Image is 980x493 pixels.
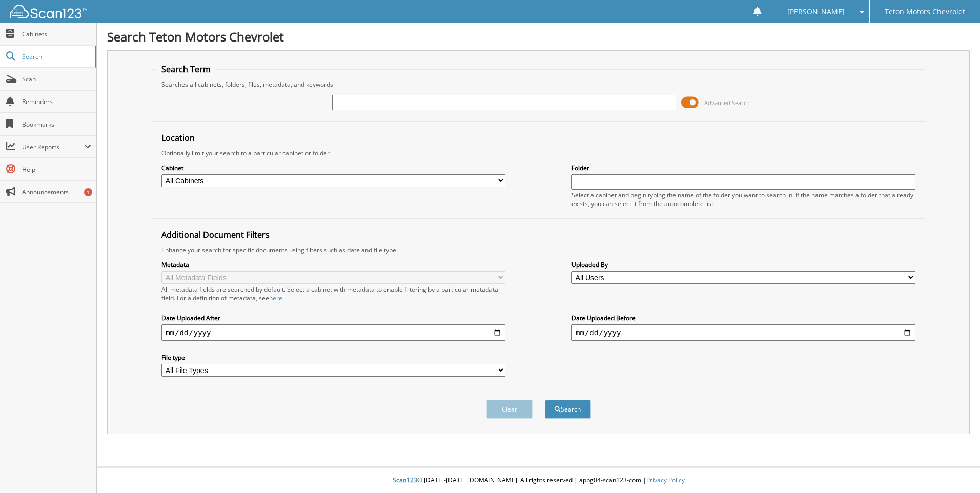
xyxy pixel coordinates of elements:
span: Teton Motors Chevrolet [885,9,965,15]
span: Bookmarks [22,120,91,129]
label: Date Uploaded Before [571,314,915,322]
input: start [161,324,505,341]
label: Metadata [161,260,505,269]
span: Help [22,165,91,174]
span: Announcements [22,188,91,196]
div: © [DATE]-[DATE] [DOMAIN_NAME]. All rights reserved | appg04-scan123-com | [97,468,980,493]
h1: Search Teton Motors Chevrolet [107,28,970,45]
button: Search [545,400,591,419]
span: Reminders [22,97,91,106]
span: Search [22,52,90,61]
div: Optionally limit your search to a particular cabinet or folder [156,149,921,157]
legend: Search Term [156,64,216,75]
a: Privacy Policy [646,476,685,484]
span: Scan123 [393,476,417,484]
legend: Location [156,132,200,143]
span: User Reports [22,142,84,151]
div: Select a cabinet and begin typing the name of the folder you want to search in. If the name match... [571,191,915,208]
button: Clear [486,400,533,419]
span: [PERSON_NAME] [787,9,845,15]
div: Searches all cabinets, folders, files, metadata, and keywords [156,80,921,89]
input: end [571,324,915,341]
a: here [269,294,282,302]
label: Folder [571,163,915,172]
legend: Additional Document Filters [156,229,275,240]
div: 1 [84,188,92,196]
span: Advanced Search [704,99,750,107]
label: Date Uploaded After [161,314,505,322]
div: All metadata fields are searched by default. Select a cabinet with metadata to enable filtering b... [161,285,505,302]
label: Cabinet [161,163,505,172]
div: Enhance your search for specific documents using filters such as date and file type. [156,245,921,254]
span: Cabinets [22,30,91,38]
iframe: Chat Widget [929,444,980,493]
span: Scan [22,75,91,84]
img: scan123-logo-white.svg [10,5,87,18]
label: Uploaded By [571,260,915,269]
label: File type [161,353,505,362]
